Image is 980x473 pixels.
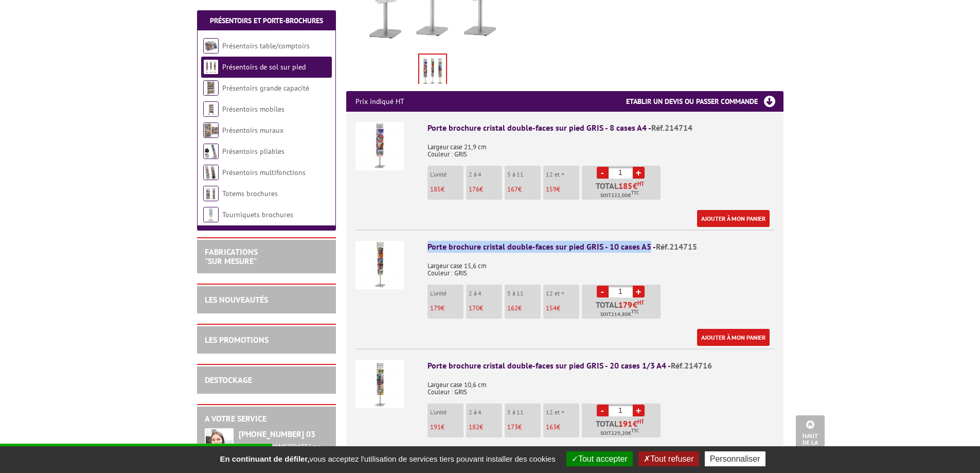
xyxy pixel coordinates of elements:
p: L'unité [430,290,464,297]
a: Présentoirs pliables [222,147,284,156]
span: 185 [618,182,633,190]
img: Porte brochure cristal double-faces sur pied GRIS - 20 cases 1/3 A4 [355,360,404,408]
sup: HT [637,299,644,306]
p: € [507,305,541,312]
a: DESTOCKAGE [205,375,252,385]
span: 176 [469,185,479,194]
p: Total [584,182,661,200]
p: 5 à 11 [507,171,541,178]
strong: [PHONE_NUMBER] 03 [239,429,315,439]
sup: TTC [631,190,639,196]
div: Porte brochure cristal double-faces sur pied GRIS - 8 cases A4 - [427,122,774,134]
p: 12 et + [546,171,579,178]
a: Présentoirs mobiles [222,104,284,114]
img: Présentoirs multifonctions [203,165,219,180]
img: Tourniquets brochures [203,207,219,222]
p: Largeur case 10,6 cm Couleur : GRIS [427,374,774,396]
p: € [546,424,579,431]
img: Porte brochure cristal double-faces sur pied GRIS - 10 cases A5 [355,241,404,289]
span: Réf.214715 [656,241,697,252]
img: widget-service.jpg [205,428,234,468]
img: presentoirs_de_sol_214714_3.jpg [419,55,446,86]
a: - [597,167,609,179]
div: Porte brochure cristal double-faces sur pied GRIS - 10 cases A5 - [427,241,774,253]
img: Présentoirs mobiles [203,101,219,117]
span: 162 [507,304,518,312]
p: € [430,305,464,312]
span: 154 [546,304,557,312]
a: Présentoirs muraux [222,126,283,135]
a: Haut de la page [796,415,825,458]
button: Tout accepter [566,451,633,466]
p: Total [584,301,661,319]
span: 191 [430,423,441,431]
p: 12 et + [546,409,579,416]
a: - [597,286,609,297]
img: Présentoirs de sol sur pied [203,59,219,75]
p: Total [584,419,661,437]
p: € [430,186,464,193]
strong: En continuant de défiler, [220,454,309,463]
sup: TTC [631,428,639,433]
h2: A votre service [205,414,328,424]
a: Présentoirs multifonctions [222,168,306,177]
a: Totems brochures [222,189,278,198]
p: 12 et + [546,290,579,297]
a: Tourniquets brochures [222,210,293,219]
a: Ajouter à mon panier [697,329,770,346]
span: 229,20 [611,429,628,437]
a: + [633,167,645,179]
span: € [633,182,637,190]
span: Réf.214716 [671,360,712,371]
p: 2 à 4 [469,171,502,178]
p: L'unité [430,409,464,416]
a: + [633,405,645,416]
img: Porte brochure cristal double-faces sur pied GRIS - 8 cases A4 [355,122,404,170]
img: Présentoirs muraux [203,122,219,138]
sup: TTC [631,309,639,314]
a: Présentoirs table/comptoirs [222,41,310,50]
p: € [469,305,502,312]
span: Soit € [600,191,639,200]
span: Soit € [600,429,639,437]
span: 173 [507,423,518,431]
a: LES NOUVEAUTÉS [205,294,268,305]
p: 2 à 4 [469,409,502,416]
p: 5 à 11 [507,409,541,416]
span: 179 [430,304,441,312]
p: € [430,424,464,431]
a: FABRICATIONS"Sur Mesure" [205,247,258,266]
p: Largeur case 15,6 cm Couleur : GRIS [427,255,774,277]
div: [PERSON_NAME][DATE] au [DATE] [239,443,328,460]
span: 170 [469,304,479,312]
sup: HT [637,418,644,425]
p: Prix indiqué HT [355,91,404,112]
span: vous acceptez l'utilisation de services tiers pouvant installer des cookies [215,454,560,463]
span: 167 [507,185,518,194]
p: Largeur case 21,9 cm Couleur : GRIS [427,136,774,158]
button: Tout refuser [638,451,699,466]
p: € [546,305,579,312]
img: Présentoirs pliables [203,144,219,159]
p: € [507,424,541,431]
a: Présentoirs de sol sur pied [222,62,306,72]
span: Soit € [600,310,639,319]
span: 214,80 [611,310,628,319]
sup: HT [637,180,644,187]
span: 163 [546,423,557,431]
p: € [546,186,579,193]
span: 191 [618,419,633,428]
p: € [469,424,502,431]
p: € [469,186,502,193]
h3: Etablir un devis ou passer commande [626,91,783,112]
p: 2 à 4 [469,290,502,297]
span: 185 [430,185,441,194]
a: Présentoirs grande capacité [222,83,309,93]
span: 159 [546,185,557,194]
img: Totems brochures [203,186,219,201]
button: Personnaliser (fenêtre modale) [705,451,765,466]
p: 5 à 11 [507,290,541,297]
span: Réf.214714 [651,122,692,133]
a: LES PROMOTIONS [205,335,269,345]
img: Présentoirs table/comptoirs [203,38,219,54]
